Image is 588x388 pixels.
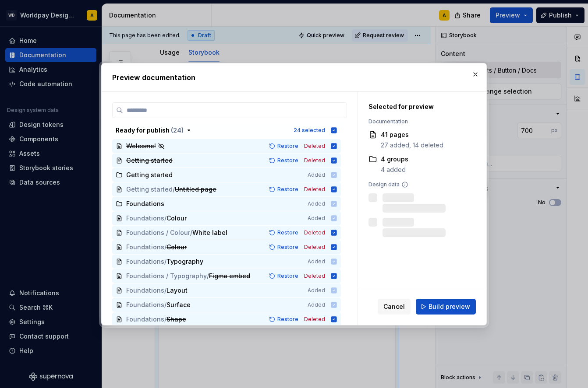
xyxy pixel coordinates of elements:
[368,102,471,111] div: Selected for preview
[126,185,173,194] span: Getting started
[277,244,298,251] span: Restore
[294,127,325,134] div: 24 selected
[266,142,302,150] button: Restore
[304,316,325,323] span: Deleted
[126,142,156,150] span: Welcome!
[304,143,325,150] span: Deleted
[164,243,166,252] span: /
[266,243,302,252] button: Restore
[126,156,173,165] span: Getting started
[266,315,302,324] button: Restore
[304,229,325,236] span: Deleted
[368,181,471,188] div: Design data
[112,123,341,137] button: Ready for publish (24)24 selected
[304,273,325,280] span: Deleted
[266,272,302,280] button: Restore
[381,165,408,174] div: 4 added
[381,141,443,150] div: 27 added, 14 deleted
[126,243,164,252] span: Foundations
[277,273,298,280] span: Restore
[126,228,190,237] span: Foundations / Colour
[164,315,166,324] span: /
[175,185,216,194] span: Untitled page
[126,315,164,324] span: Foundations
[277,143,298,150] span: Restore
[304,186,325,193] span: Deleted
[277,186,298,193] span: Restore
[209,272,250,280] span: Figma embed
[166,243,187,252] span: Colour
[166,315,186,324] span: Shape
[192,228,227,237] span: White label
[304,244,325,251] span: Deleted
[266,228,302,237] button: Restore
[173,185,175,194] span: /
[116,126,184,135] div: Ready for publish
[207,272,209,280] span: /
[266,185,302,194] button: Restore
[277,229,298,236] span: Restore
[266,156,302,165] button: Restore
[378,299,411,315] button: Cancel
[368,118,471,125] div: Documentation
[383,302,405,311] span: Cancel
[429,302,470,311] span: Build preview
[112,72,476,83] h2: Preview documentation
[126,272,207,280] span: Foundations / Typography
[190,228,192,237] span: /
[381,155,408,164] div: 4 groups
[277,316,298,323] span: Restore
[304,157,325,164] span: Deleted
[171,126,184,134] span: ( 24 )
[277,157,298,164] span: Restore
[381,130,443,139] div: 41 pages
[416,299,476,315] button: Build preview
